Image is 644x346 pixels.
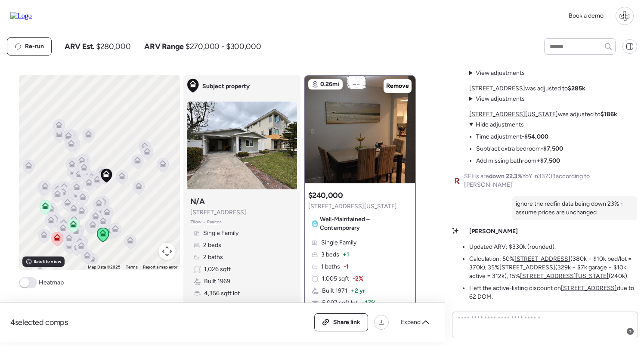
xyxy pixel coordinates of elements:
span: Zillow [190,219,202,226]
span: 4,356 sqft lot [204,289,240,298]
strong: -$54,000 [522,133,548,140]
span: View adjustments [476,95,525,102]
p: was adjusted to [469,84,585,93]
span: [STREET_ADDRESS][US_STATE] [308,202,397,211]
span: Single Family [321,238,356,247]
img: Logo [10,12,32,20]
span: Hide adjustments [476,121,524,128]
span: 4 selected comps [10,317,68,327]
li: Calculation: 50% (380k − $10k bed/lot = 370k), 35% (329k − $7k garage − $10k active = 312k), 15% ... [469,255,637,281]
button: Map camera controls [158,243,176,260]
a: Open this area in Google Maps (opens a new window) [21,259,50,270]
li: Subtract extra bedroom [476,145,563,153]
h3: $240,000 [308,190,343,201]
span: down 22.3% [489,173,522,180]
li: Time adjustment [476,133,548,141]
span: + 17% [361,299,376,307]
span: -1 [344,263,349,271]
span: Share link [333,318,360,327]
span: Heatmap [39,278,64,287]
span: + 2 yr [351,287,365,295]
span: $280,000 [96,41,130,52]
span: ARV Est. [65,41,94,52]
span: Book a demo [569,12,604,19]
p: ignore the redfin data being down 23% - assume prices are unchanged [516,200,634,217]
a: [STREET_ADDRESS] [469,85,525,92]
span: 2 beds [203,241,221,250]
a: Terms (opens in new tab) [126,265,138,269]
span: Built 1971 [322,287,347,295]
li: Add missing bathroom [476,157,560,165]
span: Satellite view [34,258,61,265]
span: 0.26mi [320,80,339,89]
a: [STREET_ADDRESS][US_STATE] [520,272,609,280]
span: Expand [401,318,421,327]
span: 5,097 sqft lot [322,299,358,307]
span: • [203,219,205,226]
summary: View adjustments [469,95,525,103]
span: 1,005 sqft [322,275,349,283]
strong: -$7,500 [541,145,563,152]
span: -2% [353,275,363,283]
summary: Hide adjustments [469,120,563,129]
strong: $186k [601,111,617,118]
a: [STREET_ADDRESS] [561,284,617,292]
span: SFHs are YoY in 33703 according to [PERSON_NAME] [464,172,637,189]
strong: +$7,500 [536,157,560,164]
h3: N/A [190,196,205,207]
span: Realtor [207,219,221,226]
a: [STREET_ADDRESS] [499,264,555,271]
span: $270,000 - $300,000 [186,41,261,52]
strong: [PERSON_NAME] [469,228,518,235]
span: Map Data ©2025 [88,265,121,269]
li: Updated ARV: $330k (rounded). [469,243,556,251]
span: 2 baths [203,253,223,262]
li: I left the active-listing discount on due to 62 DOM. [469,284,637,301]
span: 3 beds [321,250,339,259]
a: Report a map error [143,265,177,269]
span: Remove [386,82,409,90]
span: [STREET_ADDRESS] [190,208,246,217]
a: [STREET_ADDRESS] [514,255,570,263]
img: Google [21,259,50,270]
span: 1 baths [321,263,340,271]
a: [STREET_ADDRESS][US_STATE] [469,111,558,118]
span: + 1 [343,250,349,259]
span: 1,026 sqft [204,265,231,274]
span: Re-run [25,42,44,51]
span: Single Family [203,229,238,238]
span: ARV Range [144,41,184,52]
summary: View adjustments [469,69,525,77]
span: View adjustments [476,69,525,77]
span: Well-Maintained – Contemporary [320,215,408,232]
p: was adjusted to [469,110,617,119]
span: Built 1969 [204,277,230,286]
span: Subject property [202,82,250,91]
strong: $285k [568,85,585,92]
